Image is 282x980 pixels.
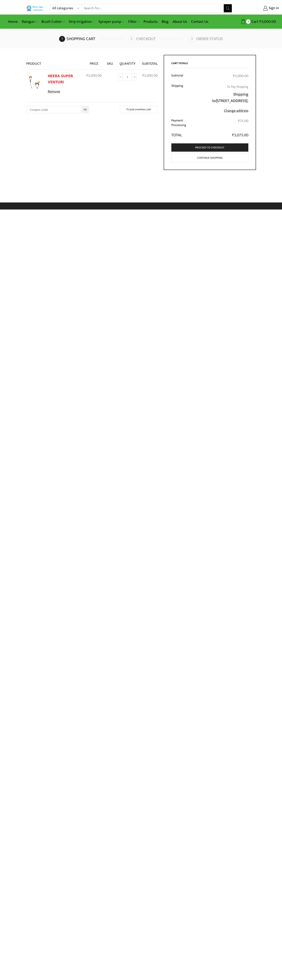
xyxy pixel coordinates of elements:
bdi: 3,000.00 [142,73,158,79]
span: Sign in [268,6,279,11]
a: Sprayer pump [97,17,126,26]
a: Change address [224,108,248,114]
span: ₹ [86,73,88,79]
bdi: 3,000.00 [259,19,276,25]
span: ₹ [259,19,261,25]
span: ₹ [142,73,144,79]
span: 1 [246,19,250,24]
input: OK [82,106,89,113]
input: Coupon code [26,106,89,113]
a: Products [142,17,160,26]
th: SKU [104,55,116,69]
span: Cart [250,19,258,24]
label: To Pay Shipping [227,84,248,90]
th: Shipping [171,81,198,116]
th: Subtotal [171,71,198,81]
input: Search for... [82,4,224,12]
h2: Cart totals [171,62,248,68]
a: Drip Irrigation [67,17,97,26]
a: Raingun [20,17,40,26]
a: Clear shopping cart [120,106,158,113]
a: Home [6,17,20,26]
a: Continue shopping [171,154,248,162]
th: Product [26,55,84,69]
a: About Us [171,17,189,26]
bdi: 3,075.00 [232,132,248,139]
bdi: 75.00 [238,118,248,124]
th: Payment Processing [171,116,198,130]
span: ₹ [233,73,235,79]
th: Price [84,55,104,69]
img: Heera Super Venturi [26,74,42,90]
a: Brush Cutter [40,17,67,26]
span: ₹ [232,132,234,139]
p: Shipping to . [200,91,248,104]
a: HEERA SUPER VENTURI [48,73,73,85]
a: Checkout [129,36,188,42]
th: Quantity [116,55,139,69]
button: Search button [224,4,232,12]
a: Remove [48,89,81,94]
a: 1 Cart ₹3,000.00 [236,18,276,25]
strong: [STREET_ADDRESS] [216,97,248,104]
span: ₹ [238,118,240,124]
bdi: 3,000.00 [86,73,102,79]
th: Total [171,130,198,138]
a: Proceed to checkout [171,143,248,152]
input: Product quantity [123,73,132,81]
a: Contact Us [189,17,210,26]
a: Blog [160,17,171,26]
a: Sign in [238,5,279,12]
a: Filter [126,17,142,26]
bdi: 3,000.00 [233,73,248,79]
th: Subtotal [139,55,158,69]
